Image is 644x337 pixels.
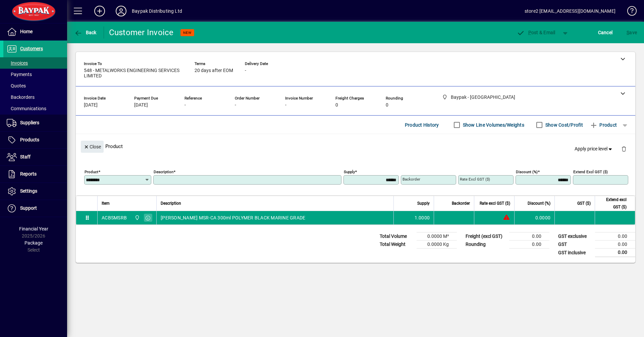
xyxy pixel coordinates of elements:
[525,6,615,16] div: store2 [EMAIL_ADDRESS][DOMAIN_NAME]
[134,103,148,108] span: [DATE]
[575,145,613,152] span: Apply price level
[7,72,32,77] span: Payments
[3,115,67,131] a: Suppliers
[627,27,637,38] span: ave
[3,166,67,183] a: Reports
[627,30,629,35] span: S
[84,141,101,152] span: Close
[480,200,510,207] span: Rate excl GST ($)
[577,200,591,207] span: GST ($)
[555,232,595,241] td: GST exclusive
[7,94,35,100] span: Backorders
[528,200,550,207] span: Discount (%)
[3,183,67,200] a: Settings
[544,122,583,128] label: Show Cost/Profit
[20,46,43,51] span: Customers
[462,232,509,241] td: Freight (excl GST)
[344,170,355,174] mat-label: Supply
[245,68,246,73] span: -
[84,68,184,79] span: 548 - METALWORKS ENGINEERING SERVICES LIMITED
[462,122,524,128] label: Show Line Volumes/Weights
[517,30,555,35] span: ost & Email
[555,249,595,257] td: GST inclusive
[84,103,98,108] span: [DATE]
[102,200,110,207] span: Item
[183,30,192,35] span: NEW
[417,200,430,207] span: Supply
[19,226,48,231] span: Financial Year
[509,232,549,241] td: 0.00
[590,120,617,130] span: Product
[335,103,338,108] span: 0
[154,170,173,174] mat-label: Description
[595,241,635,249] td: 0.00
[20,120,39,125] span: Suppliers
[3,149,67,165] a: Staff
[386,103,388,108] span: 0
[132,6,182,16] div: Baypak Distributing Ltd
[405,120,439,130] span: Product History
[599,196,627,211] span: Extend excl GST ($)
[598,27,613,38] span: Cancel
[67,26,104,39] app-page-header-button: Back
[3,23,67,40] a: Home
[20,137,39,142] span: Products
[376,241,417,249] td: Total Weight
[625,26,639,39] button: Save
[616,146,632,152] app-page-header-button: Delete
[452,200,470,207] span: Backorder
[3,200,67,217] a: Support
[376,232,417,241] td: Total Volume
[109,27,174,38] div: Customer Invoice
[3,91,67,103] a: Backorders
[89,5,110,17] button: Add
[595,249,635,257] td: 0.00
[573,170,608,174] mat-label: Extend excl GST ($)
[72,26,98,39] button: Back
[572,143,616,155] button: Apply price level
[20,29,33,34] span: Home
[402,177,420,182] mat-label: Backorder
[20,188,37,194] span: Settings
[596,26,614,39] button: Cancel
[133,214,141,221] span: Baypak - Onekawa
[415,214,430,221] span: 1.0000
[20,205,37,211] span: Support
[514,211,554,224] td: 0.0000
[3,132,67,148] a: Products
[595,232,635,241] td: 0.00
[7,60,28,66] span: Invoices
[85,170,98,174] mat-label: Product
[20,154,31,159] span: Staff
[3,69,67,80] a: Payments
[3,103,67,114] a: Communications
[195,68,233,73] span: 20 days after EOM
[3,80,67,91] a: Quotes
[516,170,538,174] mat-label: Discount (%)
[24,240,43,246] span: Package
[161,214,305,221] span: [PERSON_NAME] MSR-CA 300ml POLYMER BLACK MARINE GRADE
[102,214,127,221] div: ACBSMSRB
[509,241,549,249] td: 0.00
[402,119,442,131] button: Product History
[285,103,286,108] span: -
[20,171,37,177] span: Reports
[235,103,236,108] span: -
[417,232,457,241] td: 0.0000 M³
[616,141,632,157] button: Delete
[460,177,490,182] mat-label: Rate excl GST ($)
[417,241,457,249] td: 0.0000 Kg
[622,1,636,23] a: Knowledge Base
[3,57,67,69] a: Invoices
[528,30,531,35] span: P
[161,200,181,207] span: Description
[184,103,186,108] span: -
[79,143,105,149] app-page-header-button: Close
[110,5,132,17] button: Profile
[7,106,46,111] span: Communications
[586,119,620,131] button: Product
[555,241,595,249] td: GST
[76,134,635,158] div: Product
[7,83,26,88] span: Quotes
[81,141,104,153] button: Close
